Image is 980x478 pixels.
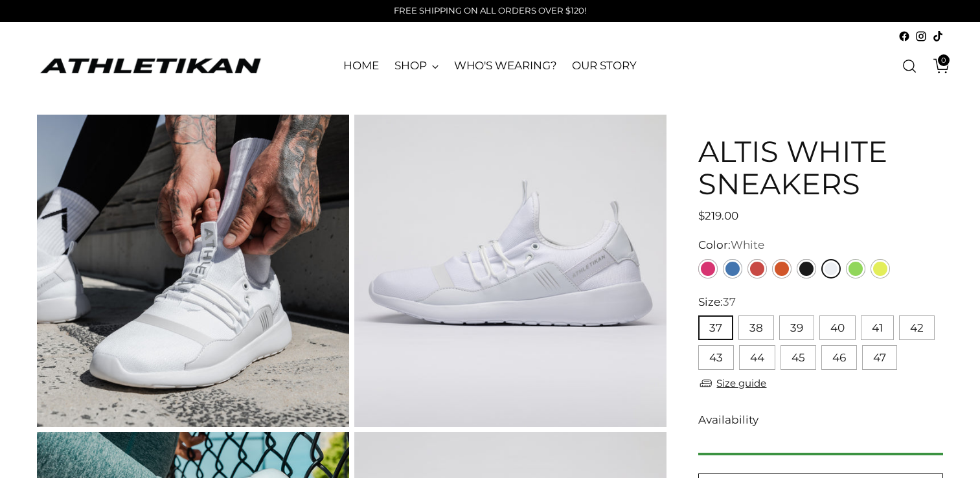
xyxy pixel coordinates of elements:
[698,412,758,429] span: Availability
[821,345,857,370] button: 46
[723,295,736,308] span: 37
[731,238,764,251] span: White
[723,259,742,279] a: Blue
[896,53,922,79] a: Open search modal
[454,52,557,80] a: WHO'S WEARING?
[772,259,792,279] a: Orange
[572,52,636,80] a: OUR STORY
[698,237,764,254] label: Color:
[781,345,816,370] button: 45
[871,259,890,279] a: Yellow
[394,5,586,17] p: FREE SHIPPING ON ALL ORDERS OVER $120!
[899,315,935,340] button: 42
[37,56,264,76] a: ATHLETIKAN
[37,115,349,427] img: tattooed guy putting on his white casual sneakers
[698,135,943,199] h1: ALTIS White Sneakers
[698,259,718,279] a: Pink
[739,345,775,370] button: 44
[394,52,439,80] a: SHOP
[747,259,767,279] a: Red
[698,345,734,370] button: 43
[698,209,738,222] span: $219.00
[779,315,814,340] button: 39
[698,375,766,391] a: Size guide
[354,115,667,427] img: All white sneakers clear product shot from side
[738,315,774,340] button: 38
[938,54,950,66] span: 0
[698,315,733,340] button: 37
[797,259,816,279] a: Black
[846,259,865,279] a: Green
[343,52,379,80] a: HOME
[862,345,897,370] button: 47
[861,315,894,340] button: 41
[821,259,841,279] a: White
[819,315,856,340] button: 40
[924,53,950,79] a: Open cart modal
[698,294,736,311] label: Size:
